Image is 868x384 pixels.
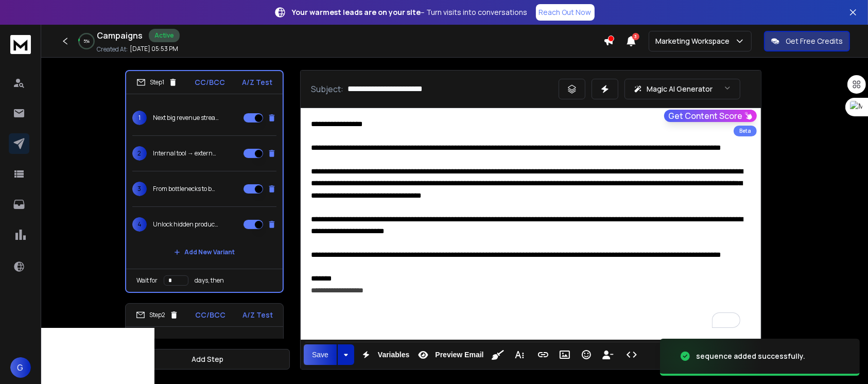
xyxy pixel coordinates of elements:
span: 1 [132,111,147,125]
button: Insert Unsubscribe Link [598,344,618,365]
li: Step1CC/BCCA/Z Test1Next big revenue stream?2Internal tool → external SaaS3From bottlenecks to bu... [125,70,284,293]
button: Variables [356,344,412,365]
p: – Turn visits into conversations [292,7,528,18]
div: Beta [734,126,757,136]
p: Magic AI Generator [647,84,713,94]
button: Preview Email [413,344,485,365]
span: Preview Email [433,351,485,359]
p: From bottlenecks to business model [153,185,219,193]
div: sequence added successfully. [696,351,805,361]
p: 5 % [83,38,90,44]
p: Reach Out Now [539,7,592,18]
button: Add New Variant [166,242,243,263]
button: G [10,357,31,378]
p: Next big revenue stream? [153,114,219,122]
p: Internal tool → external SaaS [153,149,219,158]
button: Magic AI Generator [624,79,740,99]
button: Get Free Credits [764,31,850,51]
strong: Your warmest leads are on your site [292,7,421,17]
p: Created At: [97,45,128,54]
span: 2 [132,146,147,161]
a: Reach Out Now [536,4,595,21]
div: To enrich screen reader interactions, please activate Accessibility in Grammarly extension settings [301,108,761,339]
button: Code View [622,344,641,365]
div: Step 2 [136,310,179,320]
p: A/Z Test [242,310,273,320]
img: logo [10,35,31,54]
span: 4 [132,217,147,232]
p: A/Z Test [242,77,272,88]
p: CC/BCC [196,310,226,320]
p: Marketing Workspace [655,36,734,46]
span: Variables [376,351,412,359]
div: Active [149,29,180,42]
p: [DATE] 05:53 PM [130,45,178,53]
p: CC/BCC [195,77,225,88]
span: 3 [632,33,639,40]
p: Get Free Credits [786,36,843,46]
p: days, then [195,276,224,285]
p: Wait for [136,276,158,285]
h1: Campaigns [97,29,143,42]
button: Clean HTML [488,344,508,365]
button: Add Step [125,349,290,370]
p: Unlock hidden product value [153,220,219,229]
div: Step 1 [136,78,178,87]
button: Emoticons [577,344,596,365]
button: Save [304,344,337,365]
button: More Text [510,344,529,365]
p: Subject: [311,83,343,95]
button: Get Content Score [664,110,757,122]
span: 3 [132,182,147,196]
